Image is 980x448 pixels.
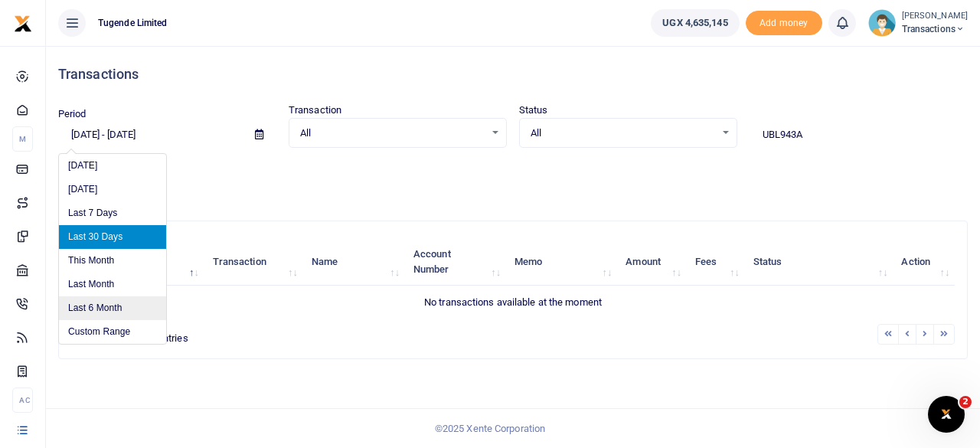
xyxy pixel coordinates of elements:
th: Status: activate to sort column ascending [745,238,893,286]
li: [DATE] [59,178,166,201]
li: Toup your wallet [746,11,822,36]
input: Search [750,122,968,148]
img: logo-small [14,15,32,33]
li: This Month [59,249,166,273]
li: Last 30 Days [59,225,166,249]
li: Wallet ballance [645,9,745,37]
span: Transactions [902,22,968,36]
li: Ac [12,388,33,413]
h4: Transactions [58,66,968,83]
div: Showing 0 to 0 of 0 entries [71,322,433,346]
span: 2 [959,396,972,408]
span: All [300,126,485,141]
th: Amount: activate to sort column ascending [617,238,687,286]
a: Add money [746,16,822,28]
span: All [531,126,715,141]
th: Transaction: activate to sort column ascending [204,238,303,286]
li: Last Month [59,273,166,296]
li: M [12,126,33,152]
input: select period [58,122,243,148]
li: Custom Range [59,320,166,344]
a: profile-user [PERSON_NAME] Transactions [868,9,968,37]
td: No transactions available at the moment [71,286,955,318]
label: Transaction [289,103,341,118]
th: Name: activate to sort column ascending [303,238,405,286]
a: UGX 4,635,145 [651,9,739,37]
span: Tugende Limited [92,16,174,30]
th: Fees: activate to sort column ascending [687,238,745,286]
span: UGX 4,635,145 [662,15,727,31]
li: Last 6 Month [59,296,166,320]
th: Memo: activate to sort column ascending [506,238,617,286]
a: logo-small logo-large logo-large [14,17,32,28]
img: profile-user [868,9,896,37]
iframe: Intercom live chat [928,396,965,433]
li: [DATE] [59,154,166,178]
li: Last 7 Days [59,201,166,225]
span: Add money [746,11,822,36]
th: Action: activate to sort column ascending [893,238,955,286]
small: [PERSON_NAME] [902,10,968,23]
p: Download [58,166,968,182]
th: Account Number: activate to sort column ascending [405,238,506,286]
label: Period [58,106,87,122]
label: Status [519,103,548,118]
